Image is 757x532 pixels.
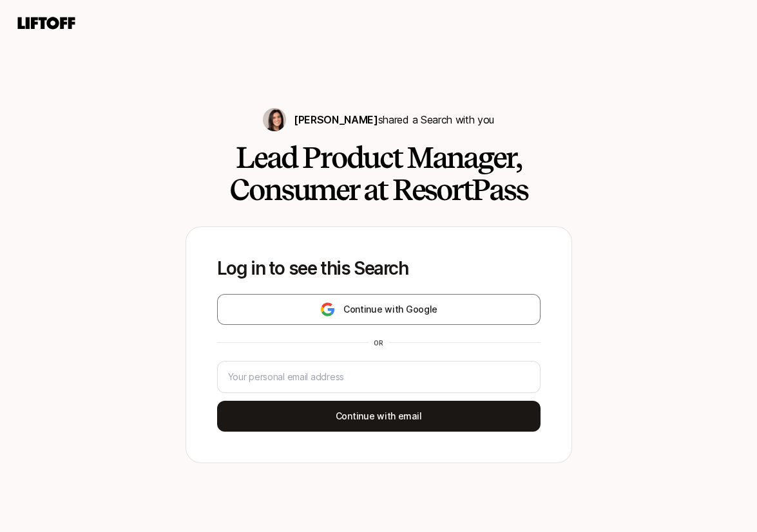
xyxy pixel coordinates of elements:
[217,258,541,279] p: Log in to see this Search
[217,401,541,432] button: Continue with email
[369,338,389,348] div: or
[186,142,572,206] h2: Lead Product Manager, Consumer at ResortPass
[217,294,541,325] button: Continue with Google
[320,302,336,317] img: google-logo
[294,113,378,126] span: [PERSON_NAME]
[263,108,286,131] img: 71d7b91d_d7cb_43b4_a7ea_a9b2f2cc6e03.jpg
[228,369,530,385] input: Your personal email address
[294,111,494,128] p: shared a Search with you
